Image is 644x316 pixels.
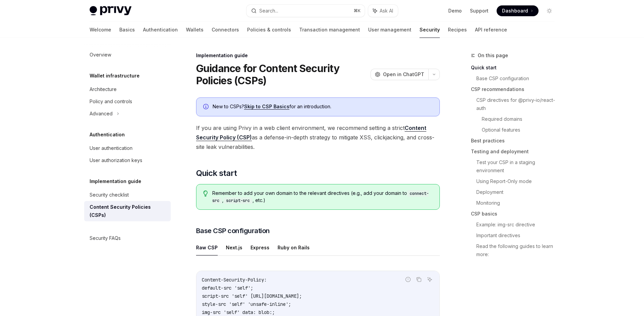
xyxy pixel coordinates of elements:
[212,190,432,204] span: Remember to add your own domain to the relevant directives (e.g., add your domain to , , etc.)
[471,146,560,157] a: Testing and deployment
[202,277,267,283] span: Content-Security-Policy:
[119,22,135,38] a: Basics
[448,22,467,38] a: Recipes
[84,154,171,166] a: User authorization keys
[476,198,560,208] a: Monitoring
[448,7,462,14] a: Demo
[84,232,171,244] a: Security FAQs
[90,177,141,185] h5: Implementation guide
[196,240,218,255] button: Raw CSP
[202,293,302,299] span: script-src 'self' [URL][DOMAIN_NAME];
[251,240,269,255] button: Express
[186,22,204,38] a: Wallets
[196,62,368,87] h1: Guidance for Content Security Policies (CSPs)
[259,7,278,15] div: Search...
[368,5,398,17] button: Ask AI
[414,275,423,284] button: Copy the contents from the code block
[471,208,560,219] a: CSP basics
[380,7,393,14] span: Ask AI
[226,240,242,255] button: Next.js
[476,157,560,176] a: Test your CSP in a staging environment
[476,176,560,187] a: Using Report-Only mode
[90,203,167,219] div: Content Security Policies (CSPs)
[90,85,117,93] div: Architecture
[470,7,488,14] a: Support
[84,83,171,95] a: Architecture
[404,275,412,284] button: Report incorrect code
[471,62,560,73] a: Quick start
[482,114,560,125] a: Required domains
[196,123,440,152] span: If you are using Privy in a web client environment, we recommend setting a strict as a defense-in...
[471,135,560,146] a: Best practices
[84,201,171,221] a: Content Security Policies (CSPs)
[90,72,140,80] h5: Wallet infrastructure
[202,309,275,315] span: img-src 'self' data: blob:;
[476,230,560,241] a: Important directives
[478,51,508,60] span: On this page
[371,69,428,80] button: Open in ChatGPT
[212,22,239,38] a: Connectors
[299,22,360,38] a: Transaction management
[196,168,237,179] span: Quick start
[482,125,560,135] a: Optional features
[278,240,310,255] button: Ruby on Rails
[354,8,361,14] span: ⌘ K
[84,189,171,201] a: Security checklist
[476,187,560,198] a: Deployment
[202,301,291,307] span: style-src 'self' 'unsafe-inline';
[196,226,270,235] span: Base CSP configuration
[425,275,434,284] button: Ask AI
[212,190,429,204] code: connect-src
[244,104,289,110] a: Skip to CSP Basics
[476,241,560,260] a: Read the following guides to learn more:
[90,97,132,106] div: Policy and controls
[203,104,210,111] svg: Info
[471,84,560,95] a: CSP recommendations
[90,6,132,16] img: light logo
[196,52,440,59] div: Implementation guide
[476,73,560,84] a: Base CSP configuration
[143,22,178,38] a: Authentication
[247,22,291,38] a: Policies & controls
[90,156,142,164] div: User authorization keys
[213,103,433,111] div: New to CSPs? for an introduction.
[476,95,560,114] a: CSP directives for @privy-io/react-auth
[90,234,121,242] div: Security FAQs
[476,219,560,230] a: Example: img-src directive
[420,22,440,38] a: Security
[544,5,555,16] button: Toggle dark mode
[502,7,528,14] span: Dashboard
[90,131,125,139] h5: Authentication
[368,22,411,38] a: User management
[383,71,424,78] span: Open in ChatGPT
[90,144,133,152] div: User authentication
[223,197,253,204] code: script-src
[90,110,113,118] div: Advanced
[497,5,539,16] a: Dashboard
[475,22,507,38] a: API reference
[203,190,208,197] svg: Tip
[84,95,171,108] a: Policy and controls
[246,5,365,17] button: Search...⌘K
[84,142,171,154] a: User authentication
[90,22,111,38] a: Welcome
[202,285,253,291] span: default-src 'self';
[90,51,111,59] div: Overview
[90,191,129,199] div: Security checklist
[84,49,171,61] a: Overview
